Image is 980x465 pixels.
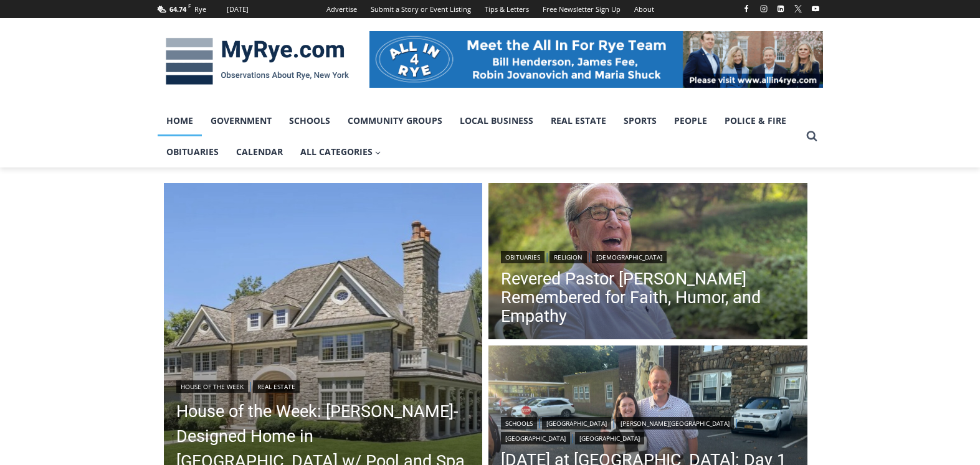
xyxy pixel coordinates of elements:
div: Rye [194,4,206,15]
a: Police & Fire [716,105,795,136]
img: MyRye.com [158,29,357,94]
a: Real Estate [542,105,615,136]
a: Schools [280,105,339,136]
span: F [188,2,191,9]
a: Calendar [227,136,292,167]
a: Revered Pastor [PERSON_NAME] Remembered for Faith, Humor, and Empathy [501,270,795,326]
a: People [665,105,716,136]
a: Obituaries [158,136,227,167]
a: YouTube [808,1,823,16]
a: House of the Week [176,380,248,393]
button: View Search Form [801,125,823,148]
a: [GEOGRAPHIC_DATA] [501,432,570,444]
a: X [791,1,806,16]
div: | [176,378,470,393]
a: Instagram [756,1,771,16]
span: 64.74 [169,4,186,14]
a: Sports [615,105,665,136]
a: Community Groups [339,105,451,136]
a: Linkedin [773,1,788,16]
a: [PERSON_NAME][GEOGRAPHIC_DATA] [616,417,734,430]
a: Religion [549,251,587,263]
a: Facebook [739,1,754,16]
a: Home [158,105,202,136]
img: All in for Rye [369,31,823,87]
img: Obituary - Donald Poole - 2 [488,183,807,342]
a: [GEOGRAPHIC_DATA] [575,432,644,444]
div: | | | | [501,415,795,444]
a: Schools [501,417,537,430]
span: All Categories [300,145,381,159]
a: Local Business [451,105,542,136]
a: Real Estate [253,380,300,393]
div: | | [501,248,795,263]
a: Obituaries [501,251,545,263]
a: Read More Revered Pastor Donald Poole Jr. Remembered for Faith, Humor, and Empathy [488,183,807,342]
a: All Categories [292,136,390,167]
a: Government [202,105,280,136]
a: [GEOGRAPHIC_DATA] [542,417,611,430]
a: [DEMOGRAPHIC_DATA] [592,251,667,263]
nav: Primary Navigation [158,105,801,168]
div: [DATE] [227,4,249,15]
